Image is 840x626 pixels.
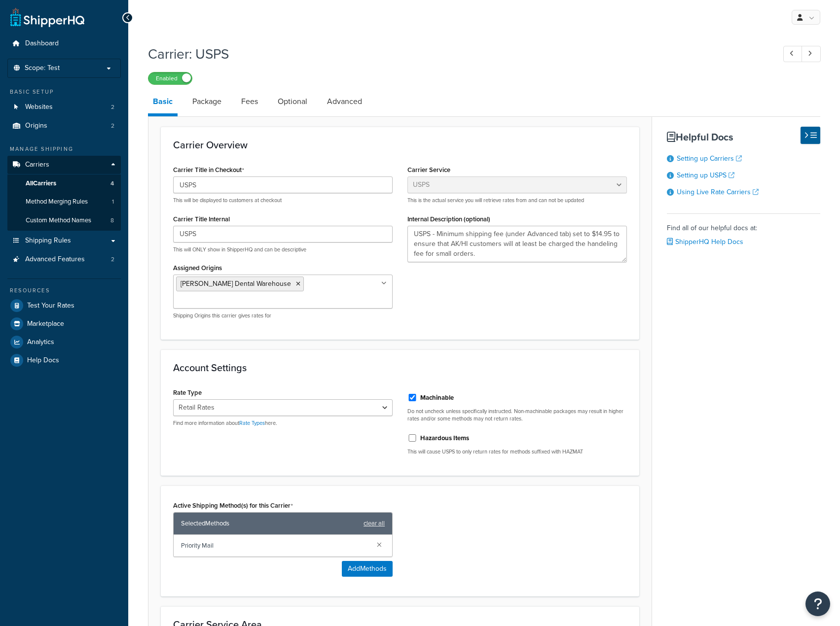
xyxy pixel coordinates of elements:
[7,98,121,116] li: Websites
[407,448,627,455] p: This will cause USPS to only return rates for methods suffixed with HAZMAT
[420,393,454,402] label: Machinable
[7,88,121,96] div: Basic Setup
[173,197,393,204] p: This will be displayed to customers at checkout
[7,117,121,135] a: Origins2
[805,591,830,616] button: Open Resource Center
[7,250,121,269] a: Advanced Features2
[407,197,627,204] p: This is the actual service you will retrieve rates from and can not be updated
[27,302,74,310] span: Test Your Rates
[25,39,59,48] span: Dashboard
[26,216,91,225] span: Custom Method Names
[7,174,121,193] a: AllCarriers4
[112,198,114,206] span: 1
[273,90,312,113] a: Optional
[7,98,121,116] a: Websites2
[181,539,369,553] span: Priority Mail
[25,237,71,245] span: Shipping Rules
[173,389,202,396] label: Rate Type
[25,161,49,169] span: Carriers
[7,156,121,231] li: Carriers
[783,46,803,62] a: Previous Record
[25,64,60,72] span: Scope: Test
[802,46,821,62] a: Next Record
[173,312,393,319] p: Shipping Origins this carrier gives rates for
[342,561,393,577] button: AddMethods
[7,333,121,351] a: Analytics
[7,35,121,53] a: Dashboard
[111,255,114,264] span: 2
[239,419,265,427] a: Rate Types
[27,356,59,365] span: Help Docs
[236,90,263,113] a: Fees
[677,153,742,164] a: Setting up Carriers
[7,351,121,369] a: Help Docs
[7,193,121,211] a: Method Merging Rules1
[110,179,114,188] span: 4
[667,237,743,247] a: ShipperHQ Help Docs
[667,213,820,249] div: Find all of our helpful docs at:
[7,145,121,153] div: Manage Shipping
[364,517,385,530] a: clear all
[7,286,121,295] div: Resources
[148,44,765,64] h1: Carrier: USPS
[7,117,121,135] li: Origins
[7,315,121,333] a: Marketplace
[187,90,226,113] a: Package
[26,198,88,206] span: Method Merging Rules
[7,156,121,174] a: Carriers
[801,127,820,144] button: Hide Help Docs
[407,215,490,223] label: Internal Description (optional)
[173,264,222,272] label: Assigned Origins
[27,338,54,347] span: Analytics
[181,517,359,530] span: Selected Methods
[173,502,293,510] label: Active Shipping Method(s) for this Carrier
[181,278,291,289] span: [PERSON_NAME] Dental Warehouse
[7,232,121,250] a: Shipping Rules
[407,226,627,262] textarea: USPS - Minimum shipping fee (under Advanced tab) set to $14.95 to ensure that AK/HI customers wil...
[173,166,244,174] label: Carrier Title in Checkout
[173,215,230,223] label: Carrier Title Internal
[173,362,627,373] h3: Account Settings
[322,90,367,113] a: Advanced
[173,246,393,253] p: This will ONLY show in ShipperHQ and can be descriptive
[111,122,114,130] span: 2
[7,297,121,314] a: Test Your Rates
[27,320,64,328] span: Marketplace
[110,216,114,225] span: 8
[25,122,47,130] span: Origins
[173,419,393,427] p: Find more information about here.
[677,170,734,180] a: Setting up USPS
[407,166,450,174] label: Carrier Service
[25,255,85,264] span: Advanced Features
[7,211,121,230] a: Custom Method Names8
[111,103,114,111] span: 2
[420,434,469,443] label: Hazardous Items
[7,193,121,211] li: Method Merging Rules
[26,179,56,188] span: All Carriers
[7,211,121,230] li: Custom Method Names
[677,187,759,197] a: Using Live Rate Carriers
[173,139,627,150] h3: Carrier Overview
[25,103,53,111] span: Websites
[7,250,121,269] li: Advanced Features
[667,132,820,142] h3: Helpful Docs
[407,408,627,423] p: Do not uncheck unless specifically instructed. Non-machinable packages may result in higher rates...
[148,90,178,116] a: Basic
[148,72,192,84] label: Enabled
